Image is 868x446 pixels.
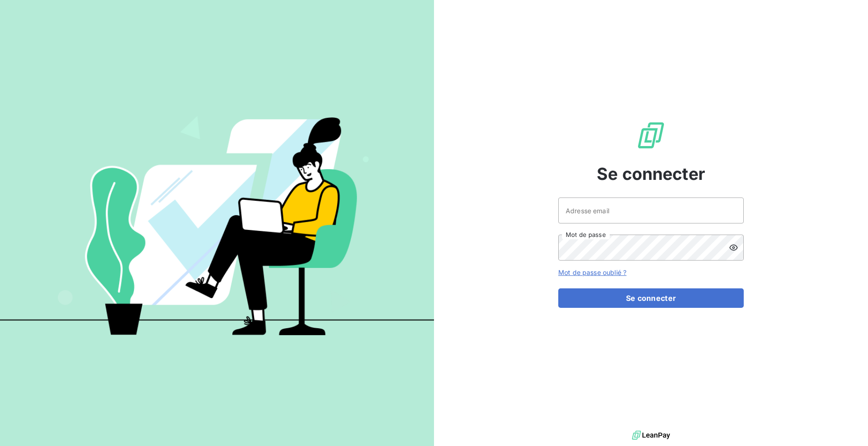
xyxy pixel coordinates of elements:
[558,288,744,308] button: Se connecter
[558,268,626,276] a: Mot de passe oublié ?
[636,121,666,150] img: Logo LeanPay
[558,198,744,223] input: placeholder
[597,161,705,186] span: Se connecter
[632,428,670,442] img: logo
